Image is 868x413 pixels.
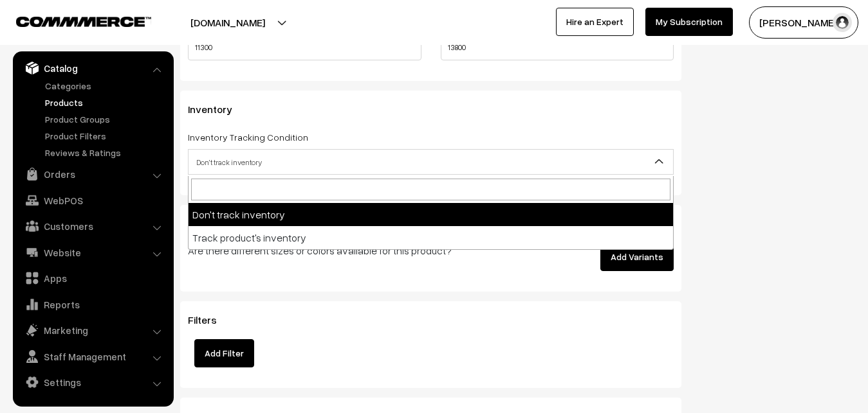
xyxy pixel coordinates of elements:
a: COMMMERCE [16,13,129,28]
a: Settings [16,371,169,394]
span: Don't track inventory [189,151,673,173]
a: Product Filters [42,129,169,143]
label: Inventory Tracking Condition [188,130,308,144]
img: user [833,13,852,32]
a: Categories [42,79,169,92]
a: Product Groups [42,112,169,126]
a: Orders [16,163,169,186]
p: Are there different sizes or colors available for this product? [188,243,505,258]
a: WebPOS [16,189,169,212]
input: Selling Price [441,35,674,60]
a: Apps [16,267,169,290]
a: Catalog [16,57,169,80]
li: Track product's inventory [189,226,673,249]
a: Customers [16,215,169,238]
a: Staff Management [16,345,169,368]
a: Hire an Expert [556,8,634,36]
input: Original Price [188,35,421,60]
img: COMMMERCE [16,17,151,26]
a: Reviews & Ratings [42,146,169,159]
span: Inventory [188,103,248,116]
a: Products [42,96,169,109]
a: Reports [16,293,169,316]
a: My Subscription [645,8,733,36]
button: [DOMAIN_NAME] [145,6,310,39]
button: Add Filter [194,339,254,367]
a: Website [16,241,169,264]
a: Marketing [16,319,169,342]
li: Don't track inventory [189,203,673,226]
button: [PERSON_NAME] [749,6,858,39]
span: Don't track inventory [188,149,674,175]
span: Filters [188,313,232,326]
button: Add Variants [600,243,674,271]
